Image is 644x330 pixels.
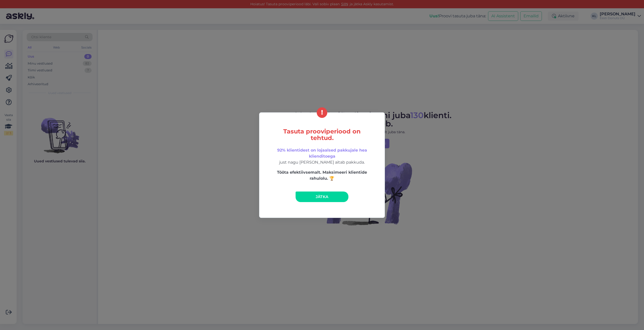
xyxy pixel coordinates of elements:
h5: Tasuta prooviperiood on tehtud. [270,128,374,141]
a: Jätka [296,192,348,202]
span: Jätka [316,194,329,199]
span: 92% klientidest on lojaalsed pakkujale hea klienditoega [277,148,367,159]
p: just nagu [PERSON_NAME] aitab pakkuda. [270,147,374,165]
p: Tööta efektiivsemalt. Maksimeeri klientide rahulolu. 🏆 [270,169,374,181]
